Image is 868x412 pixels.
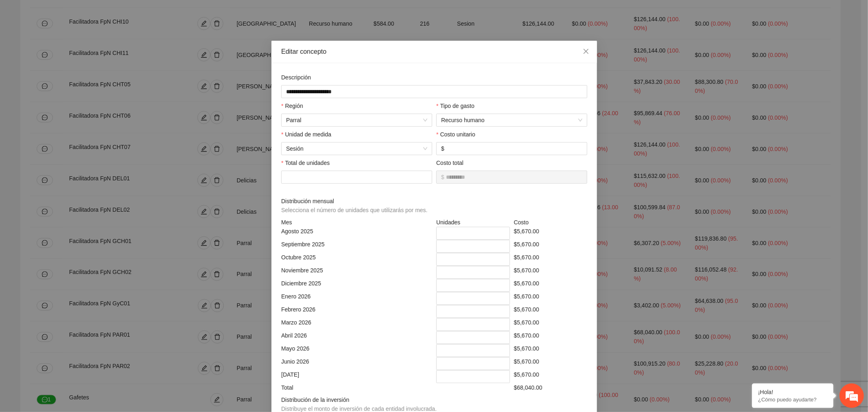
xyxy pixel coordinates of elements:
[279,266,434,279] div: Noviembre 2025
[281,207,428,213] span: Selecciona el número de unidades que utilizarás por mes.
[279,240,434,253] div: Septiembre 2025
[279,357,434,370] div: Junio 2026
[279,227,434,240] div: Agosto 2025
[575,41,597,63] button: Close
[512,240,589,253] div: $5,670.00
[583,48,589,55] span: close
[512,370,589,383] div: $5,670.00
[512,331,589,344] div: $5,670.00
[281,73,311,82] label: Descripción
[281,101,303,110] label: Región
[281,130,331,139] label: Unidad de medida
[512,344,589,357] div: $5,670.00
[512,266,589,279] div: $5,670.00
[286,142,427,155] span: Sesión
[279,331,434,344] div: Abril 2026
[512,218,589,227] div: Costo
[281,197,431,215] span: Distribución mensual
[758,397,827,403] p: ¿Cómo puedo ayudarte?
[758,389,827,395] div: ¡Hola!
[512,357,589,370] div: $5,670.00
[279,383,434,392] div: Total
[512,292,589,305] div: $5,670.00
[436,158,464,167] label: Costo total
[279,318,434,331] div: Marzo 2026
[279,292,434,305] div: Enero 2026
[279,218,434,227] div: Mes
[441,173,444,182] span: $
[279,279,434,292] div: Diciembre 2025
[441,114,582,126] span: Recurso humano
[436,130,475,139] label: Costo unitario
[434,218,512,227] div: Unidades
[279,370,434,383] div: [DATE]
[281,405,437,412] span: Distribuye el monto de inversión de cada entidad involucrada.
[286,114,427,126] span: Parral
[512,227,589,240] div: $5,670.00
[279,305,434,318] div: Febrero 2026
[42,42,137,52] div: Chatee con nosotros ahora
[512,253,589,266] div: $5,670.00
[281,47,587,56] div: Editar concepto
[436,101,474,110] label: Tipo de gasto
[441,144,444,153] span: $
[279,344,434,357] div: Mayo 2026
[512,318,589,331] div: $5,670.00
[281,158,330,167] label: Total de unidades
[133,4,153,24] div: Minimizar ventana de chat en vivo
[512,383,589,392] div: $68,040.00
[279,253,434,266] div: Octubre 2025
[47,109,112,191] span: Estamos en línea.
[512,279,589,292] div: $5,670.00
[512,305,589,318] div: $5,670.00
[4,222,155,251] textarea: Escriba su mensaje y pulse “Intro”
